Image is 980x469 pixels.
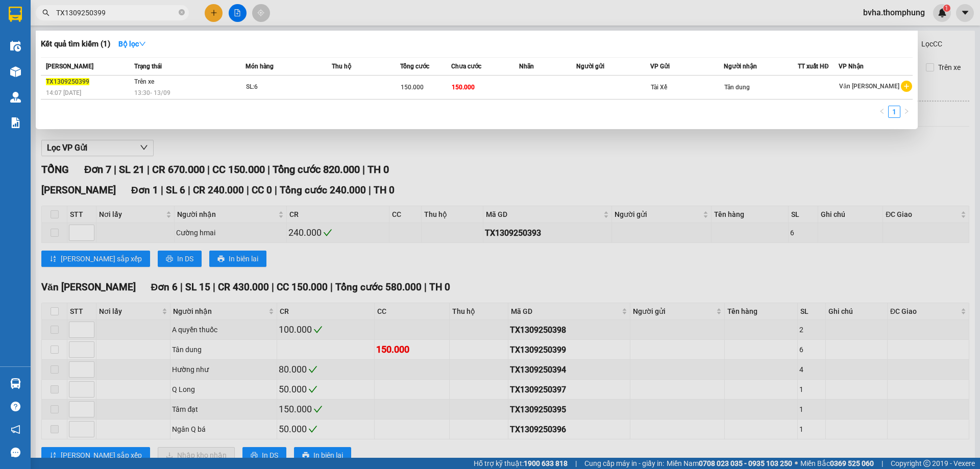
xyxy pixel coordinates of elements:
span: TX1309250399 [46,78,89,85]
span: plus-circle [901,81,912,92]
li: Next Page [900,106,913,118]
a: 1 [889,106,900,117]
span: VP Nhận [839,63,864,70]
button: Bộ lọcdown [110,36,154,52]
img: logo-vxr [9,7,22,22]
span: Thu hộ [332,63,351,70]
span: search [42,9,50,16]
span: down [139,40,146,47]
span: 150.000 [401,84,424,91]
span: Nhãn [519,63,534,70]
button: left [876,106,888,118]
span: Trạng thái [134,63,162,70]
span: [PERSON_NAME] [46,63,93,70]
img: warehouse-icon [10,66,21,77]
img: warehouse-icon [10,92,21,103]
span: right [903,108,910,114]
span: question-circle [11,402,20,411]
div: Tân dung [724,82,797,93]
span: VP Gửi [650,63,670,70]
h3: Kết quả tìm kiếm ( 1 ) [41,39,110,50]
img: warehouse-icon [10,378,21,389]
li: Previous Page [876,106,888,118]
span: left [879,108,885,114]
span: Người nhận [724,63,757,70]
span: Món hàng [246,63,274,70]
span: Tổng cước [400,63,429,70]
span: message [11,448,20,457]
span: 14:07 [DATE] [46,89,81,96]
span: Người gửi [576,63,604,70]
span: TT xuất HĐ [798,63,829,70]
span: close-circle [179,8,185,18]
div: SL: 6 [246,82,323,93]
span: Tài Xế [651,84,667,91]
input: Tìm tên, số ĐT hoặc mã đơn [56,7,177,18]
span: Văn [PERSON_NAME] [839,83,899,90]
span: Chưa cước [451,63,481,70]
strong: Bộ lọc [118,40,146,48]
span: Trên xe [134,78,154,85]
span: close-circle [179,9,185,15]
img: warehouse-icon [10,41,21,52]
span: notification [11,425,20,434]
button: right [900,106,913,118]
span: 150.000 [452,84,475,91]
img: solution-icon [10,117,21,128]
span: 13:30 - 13/09 [134,89,170,96]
